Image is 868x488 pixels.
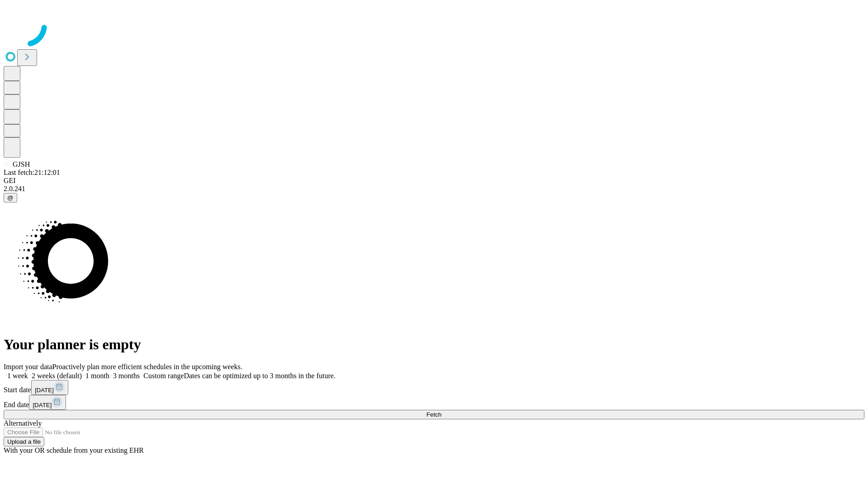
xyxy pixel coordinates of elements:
[4,380,864,395] div: Start date
[4,446,144,454] span: With your OR schedule from your existing EHR
[4,395,864,410] div: End date
[7,372,28,380] span: 1 week
[4,185,864,193] div: 2.0.241
[33,402,52,408] span: [DATE]
[85,372,109,380] span: 1 month
[7,194,14,201] span: @
[113,372,140,380] span: 3 months
[4,193,17,202] button: @
[13,160,30,168] span: GJSH
[31,380,68,395] button: [DATE]
[32,372,82,380] span: 2 weeks (default)
[29,395,66,410] button: [DATE]
[426,411,441,418] span: Fetch
[184,372,335,380] span: Dates can be optimized up to 3 months in the future.
[143,372,184,380] span: Custom range
[52,363,242,371] span: Proactively plan more efficient schedules in the upcoming weeks.
[4,177,864,185] div: GEI
[4,363,52,371] span: Import your data
[4,410,864,419] button: Fetch
[4,437,44,446] button: Upload a file
[35,387,54,394] span: [DATE]
[4,419,42,427] span: Alternatively
[4,336,864,353] h1: Your planner is empty
[4,169,60,176] span: Last fetch: 21:12:01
